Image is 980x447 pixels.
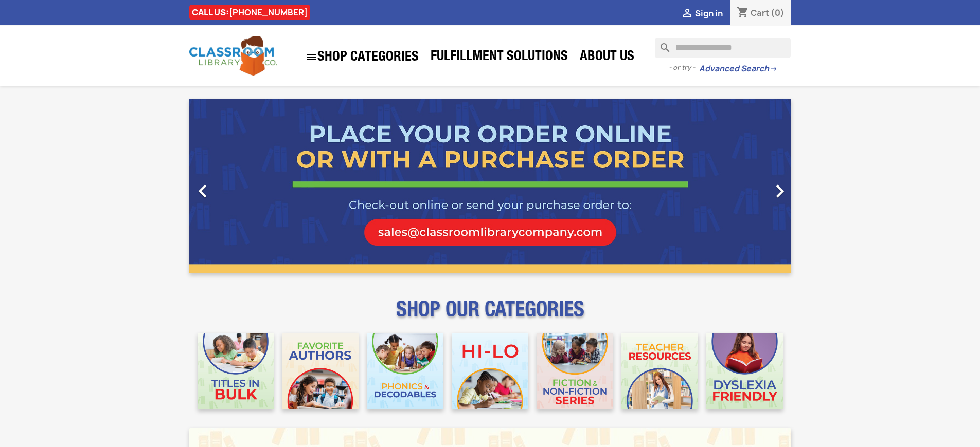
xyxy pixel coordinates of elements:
a: Next [701,99,791,273]
i: search [655,38,667,50]
i:  [767,178,793,204]
span: - or try - [669,63,699,73]
i:  [681,8,693,20]
span: (0) [771,7,785,18]
input: Search [655,38,791,58]
i:  [190,178,216,204]
a: About Us [575,47,639,68]
i:  [305,51,317,63]
img: CLC_Dyslexia_Mobile.jpg [706,333,783,409]
span: Cart [751,7,769,18]
i: shopping_cart [737,7,749,20]
a: Advanced Search→ [699,64,777,74]
img: CLC_Phonics_And_Decodables_Mobile.jpg [367,333,443,409]
img: Classroom Library Company [189,36,277,76]
img: CLC_Bulk_Mobile.jpg [198,333,274,409]
a: SHOP CATEGORIES [300,46,424,68]
div: CALL US: [189,5,310,20]
span: Sign in [695,8,723,19]
p: SHOP OUR CATEGORIES [189,306,791,325]
a: [PHONE_NUMBER] [229,7,308,18]
a:  Sign in [681,8,723,19]
ul: Carousel container [189,99,791,273]
img: CLC_Fiction_Nonfiction_Mobile.jpg [537,333,613,409]
img: CLC_HiLo_Mobile.jpg [452,333,528,409]
span: → [769,64,777,74]
img: CLC_Teacher_Resources_Mobile.jpg [621,333,698,409]
a: Fulfillment Solutions [425,47,573,68]
img: CLC_Favorite_Authors_Mobile.jpg [282,333,359,409]
a: Previous [189,99,280,273]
